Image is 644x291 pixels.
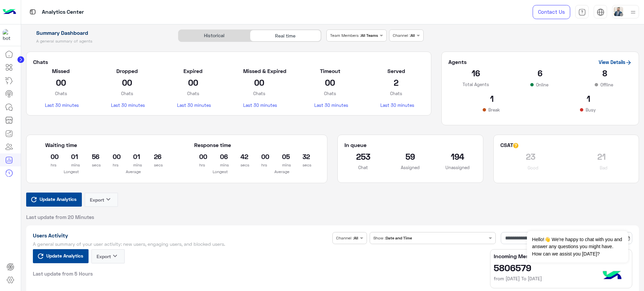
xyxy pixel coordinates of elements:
[92,151,92,162] h2: 56
[344,164,382,171] p: Chat
[33,249,89,263] button: Update Analytics
[448,93,535,104] h2: 1
[33,59,424,65] h5: Chats
[29,8,37,16] img: tab
[243,90,275,97] p: Chats
[392,151,429,162] h2: 59
[33,232,330,239] h1: Users Activity
[51,151,51,162] h2: 00
[33,241,330,247] h5: A general summary of your user activity: new users, engaging users, and blocked users.
[344,151,382,162] h2: 253
[33,270,93,277] span: Last update from 5 Hours
[107,168,159,175] p: Average
[42,8,84,17] p: Analytics Center
[500,142,519,148] h5: CSAT
[113,151,113,162] h2: 00
[513,68,567,78] h2: 6
[261,151,262,162] h2: 00
[51,162,51,168] p: hrs
[243,77,275,88] h2: 00
[92,162,92,168] p: secs
[45,77,77,88] h2: 00
[113,162,113,168] p: hrs
[494,262,629,273] h2: 5806579
[380,102,412,108] p: Last 30 minutes
[71,162,71,168] p: mins
[599,81,614,88] p: Offline
[527,231,628,263] span: Hello!👋 We're happy to chat with you and answer any questions you might have. How can we assist y...
[303,162,303,168] p: secs
[629,8,637,16] img: profile
[439,164,476,171] p: Unassigned
[578,68,632,78] h2: 8
[584,106,597,113] p: Busy
[448,81,503,88] p: Total Agents
[282,151,282,162] h2: 05
[111,252,119,260] i: keyboard_arrow_down
[439,151,476,162] h2: 194
[575,5,589,19] a: tab
[111,90,143,97] p: Chats
[177,77,209,88] h2: 00
[45,142,159,148] h5: Waiting time
[487,106,501,113] p: Break
[26,39,171,44] h5: A general summary of agents
[578,8,586,16] img: tab
[303,151,303,162] h2: 32
[111,77,143,88] h2: 00
[380,90,412,97] p: Chats
[344,142,367,148] h5: In queue
[361,33,378,38] b: All Teams
[240,151,241,162] h2: 42
[411,33,415,38] b: All
[614,7,623,16] img: userImage
[571,151,632,162] h2: 21
[545,93,632,104] h2: 1
[535,81,550,88] p: Online
[111,102,143,108] p: Last 30 minutes
[194,168,246,175] p: Longest
[178,30,250,42] div: Historical
[448,59,467,65] h5: Agents
[494,275,629,282] h6: from [DATE] To [DATE]
[533,5,570,19] a: Contact Us
[314,90,346,97] p: Chats
[3,5,16,19] img: Logo
[243,102,275,108] p: Last 30 minutes
[597,8,604,16] img: tab
[45,68,77,74] h5: Missed
[240,162,241,168] p: secs
[45,90,77,97] p: Chats
[177,90,209,97] p: Chats
[600,264,624,288] img: hulul-logo.png
[448,68,503,78] h2: 16
[104,195,112,203] i: keyboard_arrow_down
[256,168,308,175] p: Average
[282,162,282,168] p: mins
[599,59,632,65] a: View Details
[85,193,118,207] button: Exportkeyboard_arrow_down
[26,29,171,36] h1: Summary Dashboard
[177,68,209,74] h5: Expired
[314,102,346,108] p: Last 30 minutes
[45,168,97,175] p: Longest
[314,77,346,88] h2: 00
[526,164,540,171] p: Good
[194,142,231,148] h5: Response time
[380,77,412,88] h2: 2
[71,151,71,162] h2: 01
[26,193,82,207] button: Update Analytics
[177,102,209,108] p: Last 30 minutes
[3,29,15,41] img: 1403182699927242
[45,102,77,108] p: Last 30 minutes
[91,249,125,264] button: Exportkeyboard_arrow_down
[111,68,143,74] h5: Dropped
[314,68,346,74] h5: Timeout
